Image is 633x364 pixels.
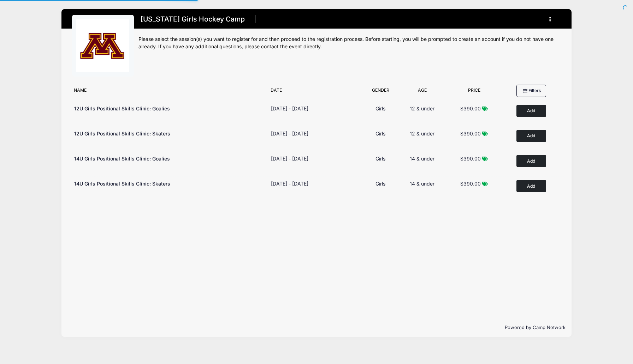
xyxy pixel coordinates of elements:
[74,181,170,187] span: 14U Girls Positional Skills Clinic: Skaters
[460,181,481,187] span: $390.00
[460,131,481,136] span: $390.00
[375,131,385,136] span: Girls
[410,156,434,162] span: 14 & under
[410,181,434,187] span: 14 & under
[271,105,308,112] div: [DATE] - [DATE]
[138,13,247,25] h1: [US_STATE] Girls Hockey Camp
[516,130,546,142] button: Add
[516,155,546,167] button: Add
[271,180,308,187] div: [DATE] - [DATE]
[460,105,481,111] span: $390.00
[361,87,400,97] div: Gender
[516,105,546,117] button: Add
[76,19,129,72] img: logo
[410,105,434,111] span: 12 & under
[267,87,361,97] div: Date
[138,36,561,50] div: Please select the session(s) you want to register for and then proceed to the registration proces...
[375,105,385,111] span: Girls
[516,85,546,97] button: Filters
[271,155,308,162] div: [DATE] - [DATE]
[70,87,267,97] div: Name
[410,131,434,136] span: 12 & under
[74,105,170,111] span: 12U Girls Positional Skills Clinic: Goalies
[460,156,481,162] span: $390.00
[271,130,308,137] div: [DATE] - [DATE]
[375,156,385,162] span: Girls
[444,87,503,97] div: Price
[74,131,170,136] span: 12U Girls Positional Skills Clinic: Skaters
[74,156,170,162] span: 14U Girls Positional Skills Clinic: Goalies
[516,180,546,192] button: Add
[400,87,444,97] div: Age
[375,181,385,187] span: Girls
[67,324,566,331] p: Powered by Camp Network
